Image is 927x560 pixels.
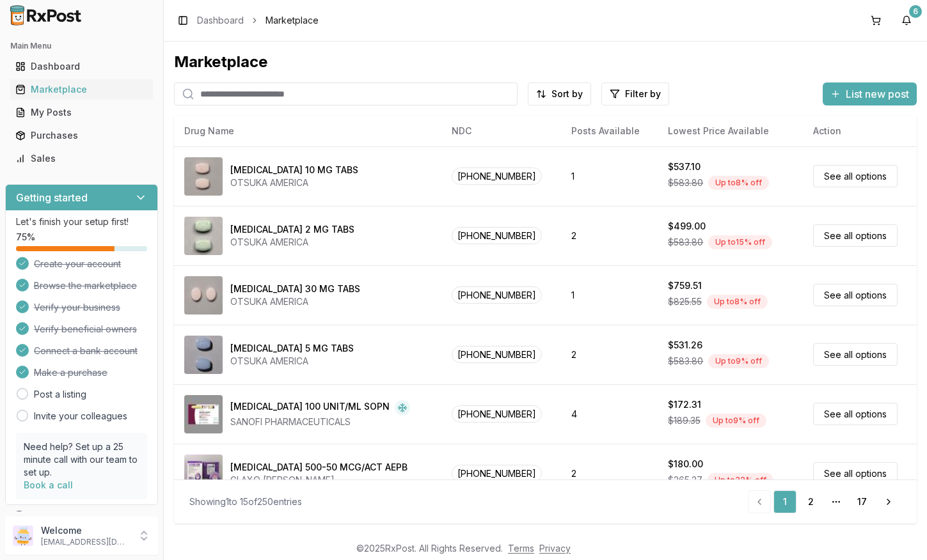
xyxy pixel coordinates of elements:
div: Up to 32 % off [708,473,773,487]
td: 2 [561,444,658,503]
div: Up to 15 % off [708,235,772,249]
span: Verify beneficial owners [34,323,137,336]
a: Go to next page [876,490,901,513]
th: Posts Available [561,116,658,146]
a: Invite your colleagues [34,410,127,423]
img: Admelog SoloStar 100 UNIT/ML SOPN [184,395,223,433]
span: $583.80 [668,355,703,368]
a: 2 [799,490,822,513]
p: Need help? Set up a 25 minute call with our team to set up. [24,440,139,479]
th: Lowest Price Available [658,116,803,146]
a: Marketplace [10,78,153,101]
div: My Posts [15,106,148,119]
a: Book a call [24,479,73,490]
div: Up to 8 % off [707,295,768,309]
span: $265.27 [668,474,702,486]
a: Purchases [10,124,153,147]
button: 6 [896,10,917,31]
a: See all options [813,284,898,306]
div: OTSUKA AMERICA [230,295,360,308]
button: Sort by [528,82,591,105]
td: 4 [561,384,658,444]
div: $180.00 [668,458,703,471]
span: Create your account [34,258,121,270]
a: Dashboard [10,55,153,78]
th: Drug Name [174,116,441,146]
span: $583.80 [668,236,703,249]
td: 1 [561,265,658,325]
img: User avatar [13,525,33,546]
a: See all options [813,165,898,187]
div: [MEDICAL_DATA] 5 MG TABS [230,342,354,355]
div: Sales [15,152,148,165]
span: Sort by [551,88,583,100]
a: My Posts [10,101,153,124]
td: 2 [561,325,658,384]
a: Dashboard [197,14,244,27]
h2: Main Menu [10,41,153,51]
iframe: Intercom live chat [883,517,914,547]
button: My Posts [5,102,158,123]
div: $531.26 [668,339,702,352]
img: Abilify 10 MG TABS [184,157,223,196]
button: Sales [5,148,158,169]
td: 2 [561,206,658,265]
a: See all options [813,403,898,425]
div: Up to 8 % off [708,176,769,190]
div: $759.51 [668,279,702,292]
div: [MEDICAL_DATA] 500-50 MCG/ACT AEPB [230,461,408,474]
span: Filter by [625,88,661,100]
th: NDC [441,116,562,146]
div: Up to 9 % off [708,354,769,368]
div: [MEDICAL_DATA] 2 MG TABS [230,223,354,236]
a: Sales [10,147,153,170]
div: 6 [909,5,922,18]
button: Purchases [5,125,158,146]
a: Privacy [539,543,571,554]
span: $583.80 [668,176,703,189]
div: Marketplace [174,52,917,72]
span: Marketplace [265,14,319,27]
div: $537.10 [668,160,701,173]
button: Marketplace [5,79,158,100]
p: [EMAIL_ADDRESS][DOMAIN_NAME] [41,537,130,547]
img: Abilify 30 MG TABS [184,276,223,315]
span: [PHONE_NUMBER] [452,286,542,304]
div: $499.00 [668,220,706,233]
div: [MEDICAL_DATA] 30 MG TABS [230,283,360,295]
a: 1 [773,490,796,513]
span: Connect a bank account [34,345,138,357]
span: [PHONE_NUMBER] [452,346,542,363]
nav: breadcrumb [197,14,319,27]
button: Dashboard [5,56,158,77]
h3: Getting started [16,190,88,205]
div: OTSUKA AMERICA [230,355,354,368]
div: [MEDICAL_DATA] 10 MG TABS [230,164,358,176]
p: Let's finish your setup first! [16,215,147,228]
button: List new post [823,82,917,105]
div: SANOFI PHARMACEUTICALS [230,416,410,428]
span: $189.35 [668,414,701,427]
span: $825.55 [668,295,702,308]
button: Support [5,505,158,528]
a: Terms [508,543,534,554]
span: Browse the marketplace [34,279,137,292]
nav: pagination [748,490,901,513]
div: Marketplace [15,83,148,96]
span: [PHONE_NUMBER] [452,465,542,482]
div: OTSUKA AMERICA [230,176,358,189]
div: GLAXO [PERSON_NAME] [230,474,408,486]
td: 1 [561,146,658,206]
div: Dashboard [15,60,148,73]
p: Welcome [41,524,130,537]
a: Post a listing [34,388,86,401]
div: Up to 9 % off [706,414,766,428]
img: Abilify 2 MG TABS [184,217,223,255]
div: $172.31 [668,398,701,411]
span: [PHONE_NUMBER] [452,167,542,185]
span: [PHONE_NUMBER] [452,405,542,423]
span: Make a purchase [34,366,107,379]
img: Advair Diskus 500-50 MCG/ACT AEPB [184,455,223,493]
a: 17 [850,490,873,513]
th: Action [803,116,917,146]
